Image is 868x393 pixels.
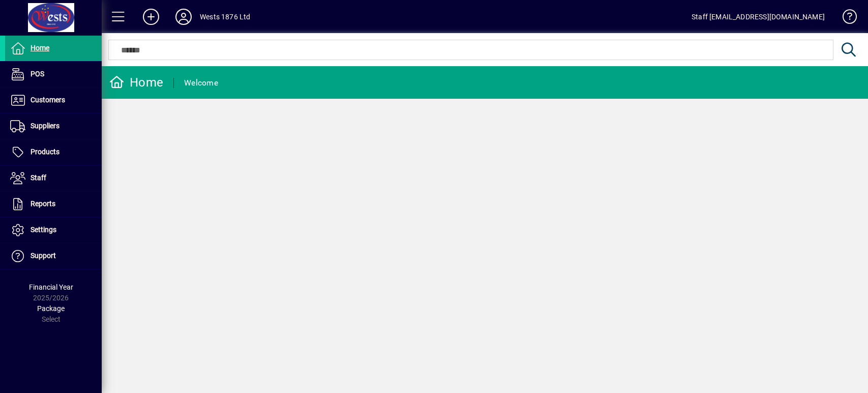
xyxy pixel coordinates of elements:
a: Products [5,139,102,165]
a: Staff [5,165,102,191]
span: Financial Year [29,283,73,291]
a: Suppliers [5,114,102,139]
span: Staff [31,174,46,182]
a: Support [5,243,102,269]
button: Add [135,8,167,26]
span: Package [37,304,65,313]
a: Knowledge Base [835,2,855,35]
div: Welcome [184,75,218,91]
div: Wests 1876 Ltd [200,9,250,25]
div: Home [109,74,163,91]
button: Profile [167,8,200,26]
a: Customers [5,88,102,113]
span: POS [31,70,44,78]
span: Suppliers [31,122,59,130]
span: Products [31,148,59,156]
span: Home [31,44,49,52]
div: Staff [EMAIL_ADDRESS][DOMAIN_NAME] [692,9,825,25]
span: Reports [31,200,55,208]
span: Support [31,251,56,260]
span: Customers [31,96,65,104]
a: POS [5,62,102,87]
a: Reports [5,191,102,217]
span: Settings [31,226,56,234]
a: Settings [5,217,102,243]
